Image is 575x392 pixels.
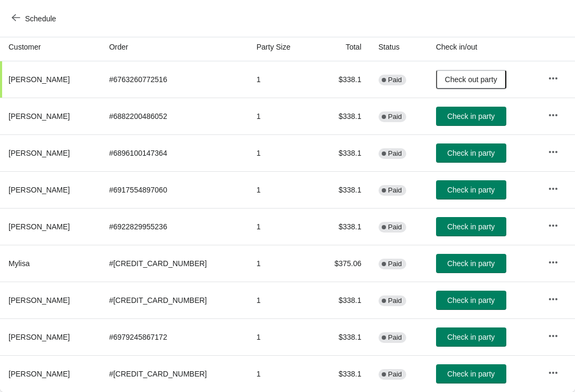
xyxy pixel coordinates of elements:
[447,112,495,121] span: Check in party
[101,134,248,171] td: # 6896100147364
[447,186,495,194] span: Check in party
[436,107,506,126] button: Check in party
[248,134,314,171] td: 1
[101,171,248,208] td: # 6917554897060
[388,260,402,268] span: Paid
[436,254,506,273] button: Check in party
[388,223,402,231] span: Paid
[101,61,248,98] td: # 6763260772516
[248,171,314,208] td: 1
[370,33,428,61] th: Status
[428,33,540,61] th: Check in/out
[314,134,370,171] td: $338.1
[9,333,70,341] span: [PERSON_NAME]
[314,33,370,61] th: Total
[388,297,402,305] span: Paid
[101,33,248,61] th: Order
[248,282,314,318] td: 1
[9,259,30,268] span: Mylisa
[314,355,370,392] td: $338.1
[314,171,370,208] td: $338.1
[447,222,495,231] span: Check in party
[436,180,506,199] button: Check in party
[5,9,64,28] button: Schedule
[9,149,70,157] span: [PERSON_NAME]
[248,33,314,61] th: Party Size
[248,61,314,98] td: 1
[101,318,248,355] td: # 6979245867172
[447,296,495,305] span: Check in party
[436,327,506,347] button: Check in party
[388,186,402,195] span: Paid
[248,208,314,245] td: 1
[101,98,248,134] td: # 6882200486052
[9,186,70,194] span: [PERSON_NAME]
[314,98,370,134] td: $338.1
[447,259,495,268] span: Check in party
[388,333,402,342] span: Paid
[447,333,495,341] span: Check in party
[436,217,506,236] button: Check in party
[445,75,497,84] span: Check out party
[447,149,495,157] span: Check in party
[101,355,248,392] td: # [CREDIT_CARD_NUMBER]
[388,370,402,379] span: Paid
[314,61,370,98] td: $338.1
[25,14,56,23] span: Schedule
[248,318,314,355] td: 1
[9,222,70,231] span: [PERSON_NAME]
[101,282,248,318] td: # [CREDIT_CARD_NUMBER]
[9,75,70,84] span: [PERSON_NAME]
[9,112,70,121] span: [PERSON_NAME]
[248,245,314,282] td: 1
[314,318,370,355] td: $338.1
[101,208,248,245] td: # 6922829955236
[388,76,402,84] span: Paid
[248,98,314,134] td: 1
[436,143,506,163] button: Check in party
[9,370,70,378] span: [PERSON_NAME]
[436,364,506,383] button: Check in party
[436,291,506,310] button: Check in party
[314,208,370,245] td: $338.1
[388,149,402,158] span: Paid
[314,245,370,282] td: $375.06
[101,245,248,282] td: # [CREDIT_CARD_NUMBER]
[447,370,495,378] span: Check in party
[388,113,402,121] span: Paid
[436,70,506,89] button: Check out party
[314,282,370,318] td: $338.1
[248,355,314,392] td: 1
[9,296,70,305] span: [PERSON_NAME]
